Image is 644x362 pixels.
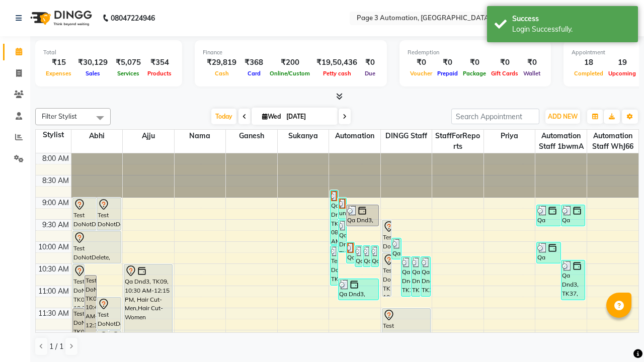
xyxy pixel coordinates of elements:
span: ADD NEW [548,113,578,120]
span: Priya [484,130,535,142]
div: Test DoNotDelete, TK08, 11:15 AM-12:00 PM, Hair Cut-Men [97,298,121,329]
div: Qa Dnd3, TK09, 10:30 AM-12:15 PM, Hair Cut-Men,Hair Cut-Women [124,264,172,340]
span: Online/Custom [267,70,312,77]
div: Qa Dnd3, TK26, 09:55 AM-10:25 AM, Hair cut Below 12 years (Boy) [392,238,400,259]
input: Search Appointment [451,109,539,124]
div: 9:00 AM [40,198,71,208]
span: Upcoming [606,70,638,77]
div: Redemption [408,48,543,57]
div: Qa Dnd3, TK27, 10:00 AM-10:30 AM, Hair cut Below 12 years (Boy) [537,242,560,263]
div: ₹0 [521,57,543,68]
span: Gift Cards [489,70,521,77]
div: Qa Dnd3, TK29, 10:05 AM-10:35 AM, Hair cut Below 12 years (Boy) [355,246,362,266]
div: Qa Dnd3, TK37, 10:25 AM-11:20 AM, Special Hair Wash- Men [561,260,585,300]
input: 2025-10-01 [283,109,334,124]
span: Card [245,70,263,77]
span: Completed [572,70,606,77]
div: ₹0 [361,57,379,68]
div: Qa Dnd3, TK22, 08:50 AM-10:05 AM, Hair Cut By Expert-Men,Hair Cut-Men [331,191,338,244]
div: ₹29,819 [203,57,240,68]
span: Services [115,70,142,77]
div: Total [43,48,174,57]
div: Qa Dnd3, TK34, 10:20 AM-11:15 AM, Special Hair Wash- Men [401,257,410,296]
span: Voucher [408,70,435,77]
span: DINGG Staff [381,130,432,142]
div: Test DoNotDelete, TK19, 09:30 AM-10:15 AM, Hair Cut-Men [382,220,391,252]
div: Qa Dnd3, TK38, 10:50 AM-11:20 AM, Hair cut Below 12 years (Boy) [339,279,378,300]
div: 12:00 PM [37,330,71,341]
div: ₹0 [489,57,521,68]
span: Ajju [123,130,174,142]
div: Stylist [36,130,71,140]
div: ₹0 [460,57,489,68]
div: ₹5,075 [112,57,145,68]
span: Today [211,109,236,124]
div: ₹354 [145,57,174,68]
div: Test DoNotDelete, TK15, 09:00 AM-09:45 AM, Hair Cut-Men [97,198,121,230]
span: Due [362,70,378,77]
div: Qa Dnd3, TK30, 10:05 AM-10:35 AM, Hair cut Below 12 years (Boy) [363,246,370,266]
div: Qa Dnd3, TK25, 09:30 AM-10:15 AM, Hair Cut-Men [339,220,346,252]
div: Login Successfully. [512,24,630,35]
span: Wallet [521,70,543,77]
div: Test DoNotDelete, TK04, 09:00 AM-09:45 AM, Hair Cut-Men [73,198,97,230]
b: 08047224946 [111,4,155,32]
div: 9:30 AM [40,220,71,230]
div: 11:30 AM [36,308,71,319]
span: Prepaid [435,70,460,77]
div: Test DoNotDelete, TK07, 09:45 AM-10:30 AM, Hair Cut-Men [73,231,121,263]
span: Ganesh [226,130,277,142]
div: ₹200 [267,57,312,68]
div: 10:30 AM [36,264,71,275]
span: Nama [175,130,226,142]
span: StaffForReports [432,130,484,153]
div: Qa Dnd3, TK28, 10:00 AM-10:30 AM, Hair cut Below 12 years (Boy) [347,242,354,263]
span: Petty cash [320,70,354,77]
span: Package [460,70,489,77]
div: Qa Dnd3, TK24, 09:10 AM-09:40 AM, Hair Cut By Expert-Men [561,205,585,226]
div: 10:00 AM [36,242,71,252]
div: Qa Dnd3, TK35, 10:20 AM-11:15 AM, Special Hair Wash- Men [412,257,420,296]
div: ₹368 [240,57,267,68]
div: Test DoNotDelete, TK07, 10:30 AM-11:30 AM, Hair Cut-Women [73,264,84,307]
div: Qa Dnd3, TK23, 09:10 AM-09:40 AM, Hair cut Below 12 years (Boy) [347,205,378,226]
div: 8:30 AM [40,175,71,186]
div: ₹15 [43,57,74,68]
span: Wed [260,113,283,120]
div: Test DoNotDelete, TK03, 11:30 AM-12:15 PM, Hair Cut-Men [73,309,84,340]
div: Finance [203,48,379,57]
span: Expenses [43,70,74,77]
div: Test DoNotDelete, TK19, 10:15 AM-11:15 AM, Hair Cut-Women [382,253,391,296]
span: Cash [212,70,231,77]
span: Sales [83,70,103,77]
div: Qa Dnd3, TK23, 09:10 AM-09:40 AM, Hair cut Below 12 years (Boy) [537,205,560,226]
div: ₹19,50,436 [312,57,361,68]
div: 11:00 AM [36,286,71,297]
div: 19 [606,57,638,68]
div: 8:00 AM [40,153,71,164]
span: Automation [329,130,380,142]
span: 1 / 1 [49,341,63,352]
div: Qa Dnd3, TK31, 10:05 AM-10:35 AM, Hair cut Below 12 years (Boy) [371,246,378,266]
span: Abhi [71,130,123,142]
div: ₹30,129 [74,57,112,68]
span: Products [145,70,174,77]
div: undefined, TK21, 09:00 AM-09:30 AM, Hair cut Below 12 years (Boy) [339,198,346,219]
div: ₹0 [408,57,435,68]
span: Automation Staff 1bwmA [535,130,587,153]
div: Success [512,14,630,24]
span: Automation Staff WhJ66 [587,130,638,153]
img: logo [26,4,95,32]
div: Qa Dnd3, TK36, 10:20 AM-11:15 AM, Special Hair Wash- Men [421,257,430,296]
div: Test DoNotDelete, TK05, 10:45 AM-12:30 PM, Hair Cut-Men,Hair Cut-Women (₹550) [85,276,96,351]
span: Sukanya [278,130,329,142]
div: Test DoNotDelete, TK20, 11:30 AM-12:15 PM, Hair Cut-Men [382,309,430,340]
div: ₹0 [435,57,460,68]
button: ADD NEW [545,110,580,124]
div: Test DoNotDelete, TK33, 10:05 AM-11:00 AM, Special Hair Wash- Men [331,246,338,285]
div: 18 [572,57,606,68]
span: Filter Stylist [42,112,77,120]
